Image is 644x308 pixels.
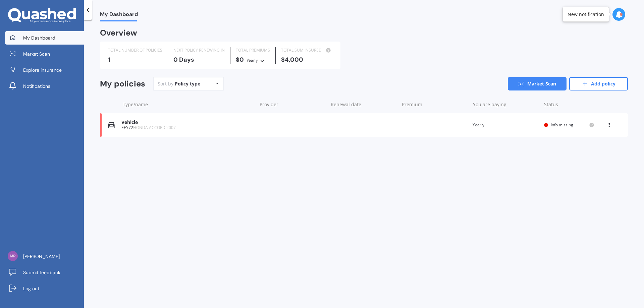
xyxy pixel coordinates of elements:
a: [PERSON_NAME] [5,250,84,263]
span: Submit feedback [23,269,60,276]
div: TOTAL SUM INSURED [281,47,332,54]
span: Log out [23,285,39,292]
div: New notification [568,11,604,18]
div: Policy type [175,80,200,87]
div: Type/name [123,101,254,108]
div: Provider [260,101,325,108]
span: HONDA ACCORD 2007 [133,125,176,130]
span: Info missing [551,122,573,128]
div: EEY72 [121,125,253,130]
div: NEXT POLICY RENEWING IN [173,47,225,54]
span: Notifications [23,83,50,89]
a: Add policy [569,77,628,90]
div: 0 Days [173,56,225,63]
div: Renewal date [331,101,396,108]
div: TOTAL NUMBER OF POLICIES [108,47,162,54]
div: TOTAL PREMIUMS [236,47,270,54]
div: Vehicle [121,120,253,125]
div: Premium [402,101,468,108]
div: $4,000 [281,56,332,63]
span: Explore insurance [23,67,62,73]
div: You are paying [473,101,539,108]
div: Yearly [247,57,258,64]
a: Market Scan [5,47,84,61]
img: bded9dc7976cd903dcdbd270c01db981 [8,251,18,261]
span: [PERSON_NAME] [23,253,60,260]
a: Explore insurance [5,63,84,77]
span: My Dashboard [100,11,138,20]
div: $0 [236,56,270,64]
a: My Dashboard [5,31,84,45]
div: Sort by: [158,80,200,87]
div: Overview [100,29,137,36]
span: My Dashboard [23,35,55,41]
a: Notifications [5,79,84,93]
a: Market Scan [508,77,567,90]
a: Submit feedback [5,266,84,279]
div: My policies [100,79,145,89]
a: Log out [5,282,84,295]
div: 1 [108,56,162,63]
div: Yearly [473,122,539,128]
img: Vehicle [108,122,115,128]
div: Status [544,101,594,108]
span: Market Scan [23,51,50,57]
